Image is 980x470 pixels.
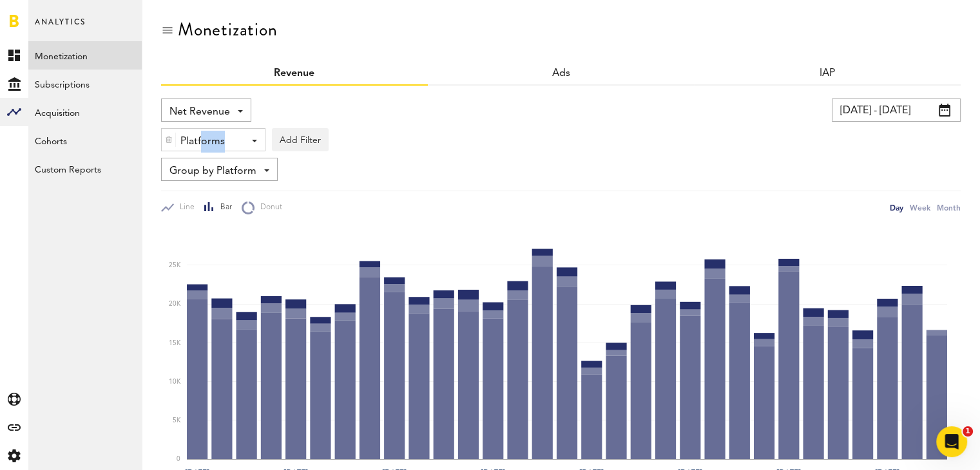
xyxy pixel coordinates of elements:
[820,68,835,79] a: IAP
[28,70,142,98] a: Subscriptions
[169,262,181,268] text: 25K
[180,131,236,153] div: Platforms
[936,426,967,457] iframe: Intercom live chat
[963,426,973,437] span: 1
[177,456,180,462] text: 0
[215,202,232,213] span: Bar
[173,417,181,424] text: 5K
[28,126,142,155] a: Cohorts
[28,41,142,70] a: Monetization
[169,101,230,123] span: Net Revenue
[169,160,256,182] span: Group by Platform
[910,201,930,214] div: Week
[552,68,570,79] span: Ads
[169,301,181,307] text: 20K
[28,155,142,183] a: Custom Reports
[165,135,173,144] img: trash_awesome_blue.svg
[28,98,142,126] a: Acquisition
[274,68,314,79] a: Revenue
[174,202,195,213] span: Line
[255,202,282,213] span: Donut
[890,201,903,214] div: Day
[35,14,86,41] span: Analytics
[169,340,181,346] text: 15K
[169,379,181,385] text: 10K
[937,201,961,214] div: Month
[178,19,278,40] div: Monetization
[272,128,329,151] button: Add Filter
[162,129,176,151] div: Delete
[26,9,72,21] span: Support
